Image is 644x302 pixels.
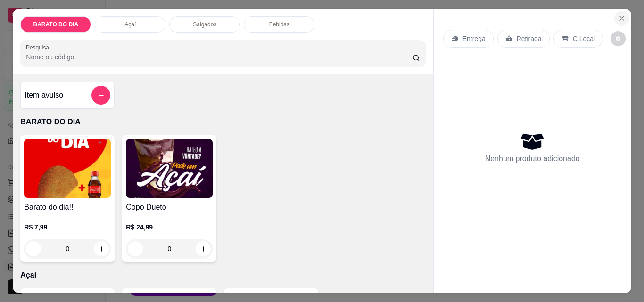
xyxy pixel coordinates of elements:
button: add-separate-item [91,86,110,105]
p: BARATO DO DIA [33,21,79,28]
button: decrease-product-quantity [26,241,41,256]
p: Açaí [124,21,136,28]
button: increase-product-quantity [94,241,109,256]
p: R$ 24,99 [126,222,213,232]
p: Retirada [517,34,542,43]
p: C.Local [573,34,595,43]
p: Açaí [20,269,425,281]
img: product-image [24,139,111,198]
h4: Barato do dia!! [24,202,111,213]
input: Pesquisa [26,52,413,62]
p: Entrega [462,34,486,43]
button: Close [614,11,629,26]
p: Salgados [193,21,216,28]
p: Bebidas [269,21,289,28]
img: product-image [126,139,213,198]
label: Pesquisa [26,43,52,51]
p: BARATO DO DIA [20,116,425,128]
p: R$ 7,99 [24,222,111,232]
h4: Copo Dueto [126,202,213,213]
h4: Item avulso [25,90,63,101]
p: Nenhum produto adicionado [485,153,580,164]
button: decrease-product-quantity [611,31,626,46]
